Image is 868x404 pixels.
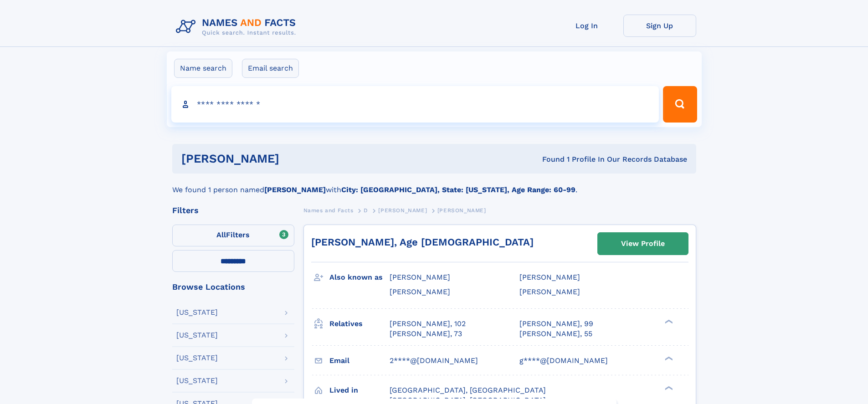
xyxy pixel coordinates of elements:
[172,174,696,195] div: We found 1 person named with .
[390,273,450,281] span: [PERSON_NAME]
[519,273,580,281] span: [PERSON_NAME]
[411,154,687,164] div: Found 1 Profile In Our Records Database
[172,206,294,215] div: Filters
[519,329,592,339] a: [PERSON_NAME], 55
[172,15,303,39] img: Logo Names and Facts
[264,185,326,194] b: [PERSON_NAME]
[176,309,218,316] div: [US_STATE]
[176,377,218,384] div: [US_STATE]
[341,185,575,194] b: City: [GEOGRAPHIC_DATA], State: [US_STATE], Age Range: 60-99
[598,233,688,255] a: View Profile
[172,225,294,246] label: Filters
[663,318,673,324] div: ❯
[303,205,354,216] a: Names and Facts
[242,59,299,78] label: Email search
[364,205,368,216] a: D
[623,15,696,37] a: Sign Up
[378,205,427,216] a: [PERSON_NAME]
[663,385,673,391] div: ❯
[378,207,427,214] span: [PERSON_NAME]
[329,270,390,285] h3: Also known as
[621,233,665,254] div: View Profile
[329,353,390,368] h3: Email
[329,383,390,398] h3: Lived in
[176,332,218,339] div: [US_STATE]
[171,86,659,123] input: search input
[519,319,593,329] a: [PERSON_NAME], 99
[174,59,232,78] label: Name search
[663,355,673,361] div: ❯
[176,354,218,362] div: [US_STATE]
[181,153,411,164] h1: [PERSON_NAME]
[329,316,390,332] h3: Relatives
[663,86,697,123] button: Search Button
[216,230,226,239] span: All
[390,386,546,394] span: [GEOGRAPHIC_DATA], [GEOGRAPHIC_DATA]
[172,283,294,291] div: Browse Locations
[390,287,450,296] span: [PERSON_NAME]
[311,236,534,248] a: [PERSON_NAME], Age [DEMOGRAPHIC_DATA]
[390,329,462,339] a: [PERSON_NAME], 73
[390,319,466,329] a: [PERSON_NAME], 102
[519,287,580,296] span: [PERSON_NAME]
[364,207,368,214] span: D
[437,207,486,214] span: [PERSON_NAME]
[550,15,623,37] a: Log In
